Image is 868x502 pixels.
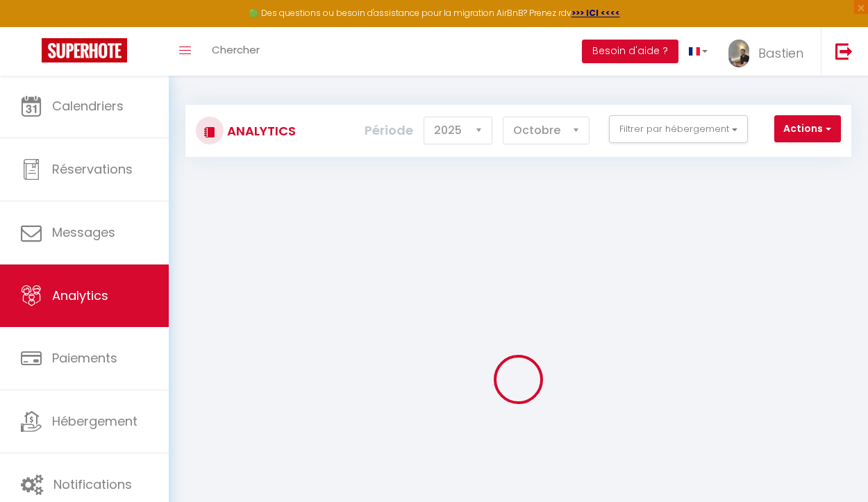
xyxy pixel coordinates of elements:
[53,476,132,493] span: Notifications
[835,42,853,60] img: logout
[774,115,841,143] button: Actions
[201,27,270,76] a: Chercher
[52,287,108,304] span: Analytics
[365,115,413,146] label: Période
[718,27,821,76] a: ... Bastien
[609,115,748,143] button: Filtrer par hébergement
[212,42,260,57] span: Chercher
[52,349,117,367] span: Paiements
[758,44,803,62] span: Bastien
[728,40,749,67] img: ...
[52,160,133,178] span: Réservations
[52,97,124,115] span: Calendriers
[224,115,296,147] h3: Analytics
[571,7,620,19] a: >>> ICI <<<<
[52,412,137,430] span: Hébergement
[52,224,115,241] span: Messages
[582,40,678,63] button: Besoin d'aide ?
[42,38,127,62] img: Super Booking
